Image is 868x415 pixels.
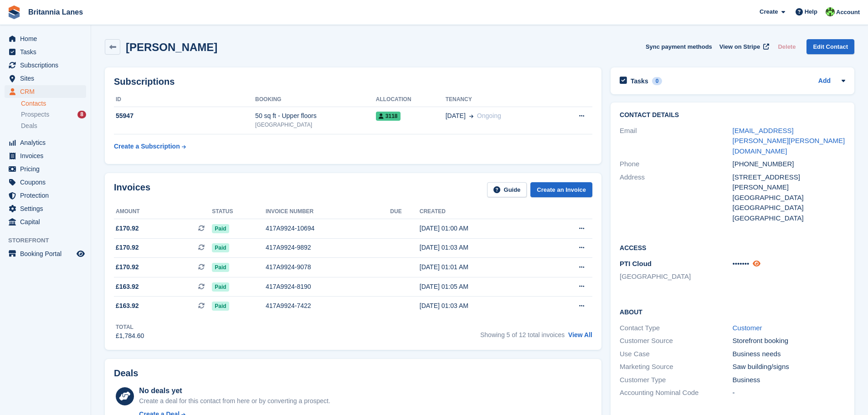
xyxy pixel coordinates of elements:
span: 3118 [376,112,401,121]
div: 55947 [114,111,255,121]
a: Create an Invoice [530,182,592,197]
div: 417A9924-10694 [266,224,390,233]
div: Customer Type [620,375,732,385]
h2: Deals [114,368,138,379]
a: menu [5,247,86,260]
div: [DATE] 01:05 AM [420,282,544,292]
span: Showing 5 of 12 total invoices [480,331,565,338]
th: Status [212,205,266,219]
span: Coupons [20,176,75,189]
div: Create a Subscription [114,142,180,151]
div: [GEOGRAPHIC_DATA] [733,213,845,224]
a: menu [5,32,86,45]
div: [GEOGRAPHIC_DATA] [733,203,845,213]
h2: Subscriptions [114,77,592,87]
a: menu [5,202,86,215]
div: [STREET_ADDRESS][PERSON_NAME] [733,172,845,193]
span: PTI Cloud [620,260,652,267]
img: stora-icon-8386f47178a22dfd0bd8f6a31ec36ba5ce8667c1dd55bd0f319d3a0aa187defe.svg [7,5,21,19]
th: Due [390,205,419,219]
a: Guide [487,182,527,197]
div: No deals yet [139,385,330,396]
div: Customer Source [620,336,732,346]
div: [GEOGRAPHIC_DATA] [733,193,845,203]
th: Created [420,205,544,219]
div: [DATE] 01:01 AM [420,262,544,272]
a: Add [818,76,831,87]
span: £163.92 [116,301,139,311]
a: Contacts [21,99,86,108]
span: Settings [20,202,75,215]
div: Business needs [733,349,845,359]
span: Paid [212,302,229,311]
span: Paid [212,224,229,233]
th: Amount [114,205,212,219]
span: Storefront [8,236,91,245]
button: Sync payment methods [646,39,712,54]
span: Pricing [20,163,75,175]
div: [DATE] 01:03 AM [420,243,544,252]
a: [EMAIL_ADDRESS][PERSON_NAME][PERSON_NAME][DOMAIN_NAME] [733,127,845,155]
div: Use Case [620,349,732,359]
div: 417A9924-8190 [266,282,390,292]
div: [GEOGRAPHIC_DATA] [255,121,376,129]
h2: Tasks [631,77,648,85]
a: View on Stripe [716,39,771,54]
span: £170.92 [116,224,139,233]
div: Address [620,172,732,224]
h2: About [620,307,845,316]
div: - [733,388,845,398]
div: £1,784.60 [116,331,144,341]
span: [DATE] [446,111,466,121]
span: ••••••• [733,260,750,267]
div: Email [620,126,732,157]
span: Deals [21,122,37,130]
h2: [PERSON_NAME] [126,41,217,53]
a: Prospects 8 [21,110,86,119]
th: ID [114,92,255,107]
div: Storefront booking [733,336,845,346]
a: menu [5,72,86,85]
a: menu [5,85,86,98]
div: Total [116,323,144,331]
div: 417A9924-9078 [266,262,390,272]
span: Capital [20,215,75,228]
div: Phone [620,159,732,169]
div: Business [733,375,845,385]
span: Paid [212,243,229,252]
span: Paid [212,282,229,292]
div: 417A9924-9892 [266,243,390,252]
a: Create a Subscription [114,138,186,155]
a: menu [5,215,86,228]
a: menu [5,149,86,162]
div: Saw building/signs [733,362,845,372]
a: Preview store [75,248,86,259]
h2: Access [620,243,845,252]
button: Delete [774,39,799,54]
h2: Invoices [114,182,150,197]
th: Invoice number [266,205,390,219]
span: CRM [20,85,75,98]
span: £170.92 [116,262,139,272]
a: Deals [21,121,86,131]
span: Create [760,7,778,16]
span: Ongoing [477,112,501,119]
h2: Contact Details [620,112,845,119]
div: Contact Type [620,323,732,333]
span: Home [20,32,75,45]
a: menu [5,189,86,202]
span: Account [836,8,860,17]
a: Britannia Lanes [25,5,87,20]
div: 0 [652,77,663,85]
div: [PHONE_NUMBER] [733,159,845,169]
li: [GEOGRAPHIC_DATA] [620,272,732,282]
span: Prospects [21,110,49,119]
span: Paid [212,263,229,272]
th: Tenancy [446,92,555,107]
a: Customer [733,324,762,332]
span: Booking Portal [20,247,75,260]
a: menu [5,136,86,149]
th: Booking [255,92,376,107]
span: Tasks [20,46,75,58]
span: Sites [20,72,75,85]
